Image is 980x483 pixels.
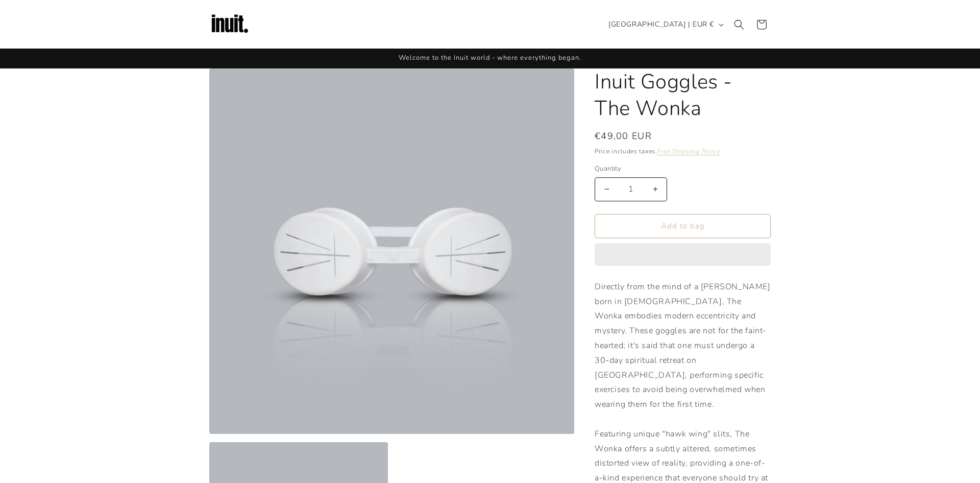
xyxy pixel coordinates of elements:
h1: Inuit Goggles - The Wonka [595,68,771,122]
button: [GEOGRAPHIC_DATA] | EUR € [602,15,728,34]
div: Announcement [209,49,771,68]
summary: Search [728,13,750,36]
a: Free Shipping Policy [657,147,720,155]
label: Quantity [595,164,771,174]
span: [GEOGRAPHIC_DATA] | EUR € [608,19,714,30]
div: Price includes taxes. [595,146,771,156]
span: Welcome to the Inuit world - where everything began. [399,53,581,62]
img: Inuit Logo [209,4,250,45]
button: Add to bag [595,214,771,238]
span: €49,00 EUR [595,129,652,143]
